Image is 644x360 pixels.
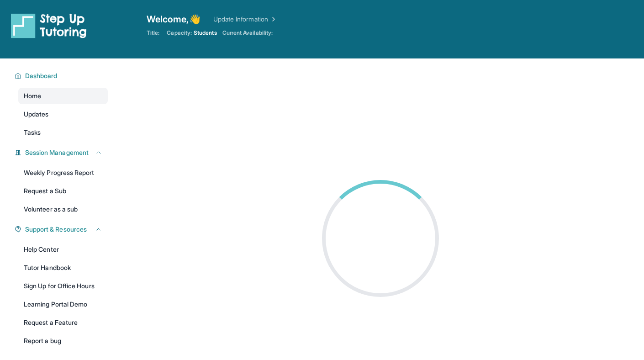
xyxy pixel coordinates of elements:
[21,71,102,80] button: Dashboard
[21,148,102,157] button: Session Management
[24,128,41,137] span: Tasks
[18,296,108,312] a: Learning Portal Demo
[167,29,192,37] span: Capacity:
[222,29,273,37] span: Current Availability:
[18,314,108,331] a: Request a Feature
[21,225,102,234] button: Support & Resources
[18,88,108,104] a: Home
[18,201,108,217] a: Volunteer as a sub
[18,259,108,276] a: Tutor Handbook
[147,29,159,37] span: Title:
[18,183,108,199] a: Request a Sub
[24,91,41,101] span: Home
[18,278,108,294] a: Sign Up for Office Hours
[194,29,217,37] span: Students
[18,124,108,141] a: Tasks
[25,148,89,157] span: Session Management
[25,71,58,80] span: Dashboard
[18,164,108,181] a: Weekly Progress Report
[25,225,87,234] span: Support & Resources
[18,333,108,349] a: Report a bug
[213,15,277,24] a: Update Information
[147,13,201,26] span: Welcome, 👋
[268,15,277,24] img: Chevron Right
[18,241,108,258] a: Help Center
[24,110,49,119] span: Updates
[11,13,87,38] img: logo
[18,106,108,122] a: Updates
